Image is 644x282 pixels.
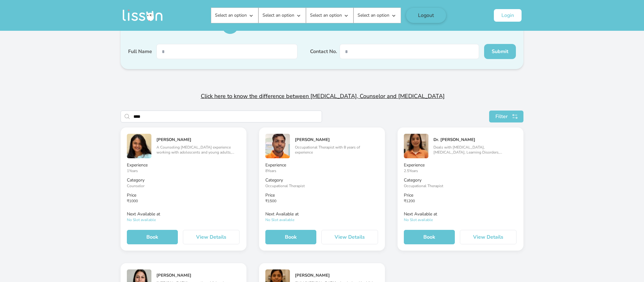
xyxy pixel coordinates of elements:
[127,134,151,158] img: image
[295,273,379,278] h5: [PERSON_NAME]
[321,230,378,244] button: View Details
[404,177,517,183] p: Category
[295,137,379,142] h5: [PERSON_NAME]
[127,168,240,173] p: 1 Years
[263,12,294,19] p: Select an option
[404,162,517,168] p: Experience
[404,211,517,217] p: Next Available at
[404,168,517,173] p: 2.5 Years
[122,10,163,21] img: Lissun
[156,145,240,155] p: A Counseling [MEDICAL_DATA] experience working with adolescents and young adults, addressing conc...
[433,145,517,155] p: Deals with [MEDICAL_DATA], [MEDICAL_DATA], Learning Disorders, [MEDICAL_DATA], and [MEDICAL_DATA]
[127,183,144,188] span: Counselor
[404,198,517,203] p: ₹ 1200
[404,217,517,222] p: No Slot available
[265,177,379,183] p: Category
[433,137,517,142] h5: Dr. [PERSON_NAME]
[406,8,446,23] button: Logout
[265,183,305,188] span: Occupational Therapist
[127,162,240,168] p: Experience
[183,230,240,244] button: View Details
[510,113,520,120] img: search111.svg
[127,230,178,244] button: Book
[494,9,522,22] button: Login
[201,92,445,100] span: Click here to know the difference between [MEDICAL_DATA], Counselor and [MEDICAL_DATA]
[265,134,290,158] img: image
[295,145,379,155] p: Occupational Therapist with 8 years of experience
[127,217,240,222] p: No Slot available
[404,134,428,158] img: image
[310,12,342,19] p: Select an option
[127,177,240,183] p: Category
[265,162,379,168] p: Experience
[265,168,379,173] p: 8 Years
[265,217,379,222] p: No Slot available
[127,198,240,203] p: ₹ 1000
[215,12,247,19] p: Select an option
[358,12,389,19] p: Select an option
[404,192,517,198] p: Price
[128,48,152,55] label: Full Name
[495,113,508,120] span: Filter
[127,192,240,198] p: Price
[265,198,379,203] p: ₹ 1500
[484,44,516,59] button: Submit
[265,211,379,217] p: Next Available at
[310,48,337,55] label: Contact No.
[404,183,443,188] span: Occupational Therapist
[156,273,240,278] h5: [PERSON_NAME]
[460,230,517,244] button: View Details
[265,230,316,244] button: Book
[265,192,379,198] p: Price
[127,211,240,217] p: Next Available at
[404,230,455,244] button: Book
[156,137,240,142] h5: [PERSON_NAME]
